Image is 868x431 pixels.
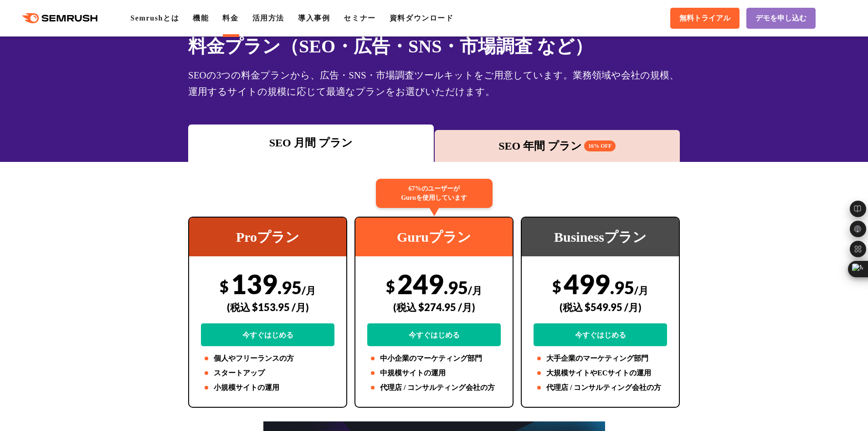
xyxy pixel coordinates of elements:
li: 中規模サイトの運用 [367,368,501,379]
a: 無料トライアル [670,8,740,29]
span: .95 [610,277,634,298]
div: Guruプラン [355,218,513,256]
span: /月 [468,284,482,296]
a: 資料ダウンロード [390,14,454,22]
li: 大規模サイトやECサイトの運用 [534,368,667,379]
span: $ [552,277,561,296]
a: 今すぐはじめる [201,323,334,346]
span: $ [386,277,395,296]
li: 個人やフリーランスの方 [201,353,334,364]
div: SEO 年間 プラン [439,138,676,154]
li: スタートアップ [201,368,334,379]
li: 中小企業のマーケティング部門 [367,353,501,364]
div: 67%のユーザーが Guruを使用しています [376,179,493,208]
a: 今すぐはじめる [534,323,667,346]
div: (税込 $549.95 /月) [534,291,667,323]
span: $ [220,277,229,296]
span: /月 [634,284,648,296]
div: SEOの3つの料金プランから、広告・SNS・市場調査ツールキットをご用意しています。業務領域や会社の規模、運用するサイトの規模に応じて最適なプランをお選びいただけます。 [188,67,680,100]
li: 代理店 / コンサルティング会社の方 [367,382,501,393]
div: Proプラン [189,218,346,256]
div: (税込 $153.95 /月) [201,291,334,323]
span: .95 [277,277,302,298]
li: 代理店 / コンサルティング会社の方 [534,382,667,393]
a: 活用方法 [252,14,284,22]
li: 大手企業のマーケティング部門 [534,353,667,364]
span: 無料トライアル [679,14,730,23]
div: (税込 $274.95 /月) [367,291,501,323]
a: Semrushとは [130,14,179,22]
li: 小規模サイトの運用 [201,382,334,393]
span: 16% OFF [584,140,616,151]
h1: 料金プラン（SEO・広告・SNS・市場調査 など） [188,33,680,60]
a: セミナー [344,14,375,22]
div: 139 [201,268,334,346]
div: 249 [367,268,501,346]
a: 導入事例 [298,14,330,22]
span: /月 [302,284,316,296]
a: デモを申し込む [746,8,816,29]
span: .95 [444,277,468,298]
a: 今すぐはじめる [367,323,501,346]
a: 料金 [222,14,238,22]
div: 499 [534,268,667,346]
div: SEO 月間 プラン [193,135,429,151]
a: 機能 [193,14,209,22]
span: デモを申し込む [755,14,806,23]
div: Businessプラン [522,218,679,256]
